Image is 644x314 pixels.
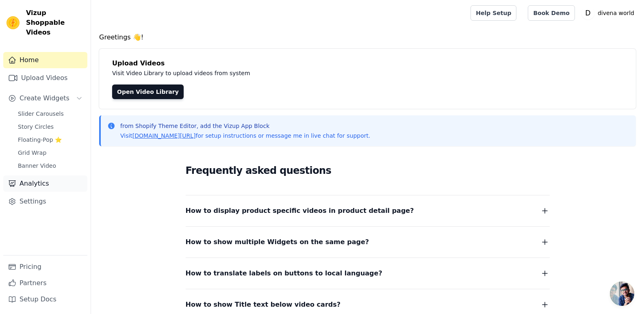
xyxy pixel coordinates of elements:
a: Book Demo [528,5,575,21]
a: Slider Carousels [13,108,87,119]
h2: Frequently asked questions [186,162,550,179]
a: Grid Wrap [13,147,87,158]
span: Floating-Pop ⭐ [18,136,62,144]
a: [DOMAIN_NAME][URL] [132,132,196,139]
a: Upload Videos [3,70,87,86]
button: D divena world [581,6,637,20]
p: divena world [594,6,637,20]
a: Analytics [3,175,87,192]
span: How to show multiple Widgets on the same page? [186,236,369,248]
a: Banner Video [13,160,87,171]
h4: Greetings 👋! [99,32,636,42]
img: Vizup [7,16,20,29]
span: Banner Video [18,162,56,170]
button: How to show Title text below video cards? [186,299,550,310]
a: Help Setup [471,5,516,21]
a: Home [3,52,87,68]
p: Visit for setup instructions or message me in live chat for support. [120,132,370,140]
a: Settings [3,193,87,210]
a: Partners [3,275,87,291]
button: Create Widgets [3,90,87,106]
span: Vizup Shoppable Videos [26,8,84,37]
a: Open chat [610,282,634,306]
span: How to translate labels on buttons to local language? [186,268,382,279]
h4: Upload Videos [112,58,623,68]
button: How to translate labels on buttons to local language? [186,268,550,279]
span: Slider Carousels [18,110,64,118]
button: How to display product specific videos in product detail page? [186,205,550,217]
a: Setup Docs [3,291,87,308]
p: Visit Video Library to upload videos from system [112,68,476,78]
span: Story Circles [18,123,54,131]
a: Floating-Pop ⭐ [13,134,87,145]
a: Pricing [3,259,87,275]
p: from Shopify Theme Editor, add the Vizup App Block [120,122,370,130]
span: How to show Title text below video cards? [186,299,341,310]
a: Story Circles [13,121,87,132]
span: Grid Wrap [18,149,46,157]
span: How to display product specific videos in product detail page? [186,205,414,217]
text: D [585,9,590,17]
button: How to show multiple Widgets on the same page? [186,236,550,248]
span: Create Widgets [20,93,69,103]
a: Open Video Library [112,84,184,99]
